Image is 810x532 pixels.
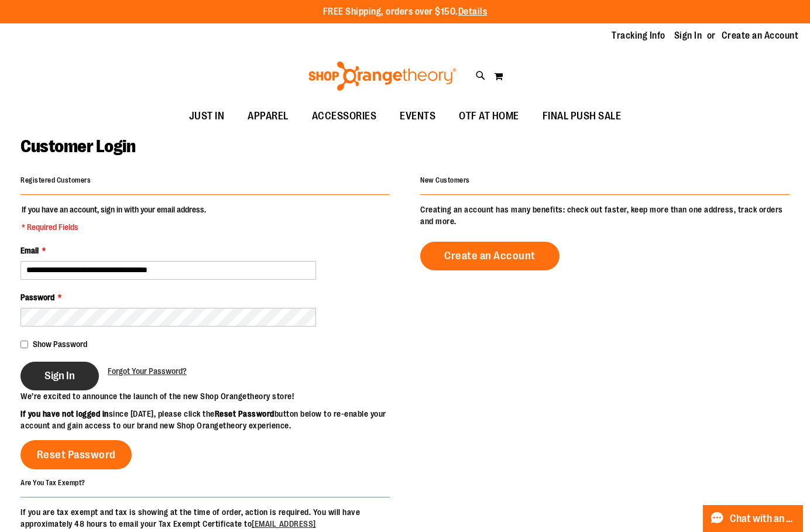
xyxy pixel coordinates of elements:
span: Chat with an Expert [730,513,796,524]
span: FINAL PUSH SALE [543,103,622,129]
span: APPAREL [248,103,289,129]
strong: Registered Customers [20,176,91,184]
p: Creating an account has many benefits: check out faster, keep more than one address, track orders... [420,204,790,227]
span: Show Password [33,339,87,349]
span: Customer Login [20,136,135,156]
span: * Required Fields [22,221,206,233]
span: Password [20,293,54,302]
span: Reset Password [37,448,116,461]
a: Sign In [674,29,702,42]
span: ACCESSORIES [312,103,377,129]
img: Shop Orangetheory [307,61,458,91]
button: Chat with an Expert [703,505,804,532]
a: Tracking Info [612,29,665,42]
span: OTF AT HOME [459,103,519,129]
span: Create an Account [444,249,536,262]
span: Forgot Your Password? [108,366,187,376]
strong: New Customers [420,176,470,184]
strong: If you have not logged in [20,409,109,418]
strong: Are You Tax Exempt? [20,478,85,486]
a: Forgot Your Password? [108,365,187,377]
legend: If you have an account, sign in with your email address. [20,204,207,233]
p: FREE Shipping, orders over $150. [323,5,488,19]
p: We’re excited to announce the launch of the new Shop Orangetheory store! [20,390,405,402]
span: Sign In [44,369,75,382]
a: Reset Password [20,440,132,469]
span: Email [20,246,39,255]
strong: Reset Password [215,409,274,418]
a: Create an Account [722,29,799,42]
a: Details [458,6,488,17]
p: since [DATE], please click the button below to re-enable your account and gain access to our bran... [20,408,405,431]
span: EVENTS [400,103,435,129]
span: JUST IN [189,103,225,129]
a: Create an Account [420,242,560,270]
button: Sign In [20,362,99,390]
